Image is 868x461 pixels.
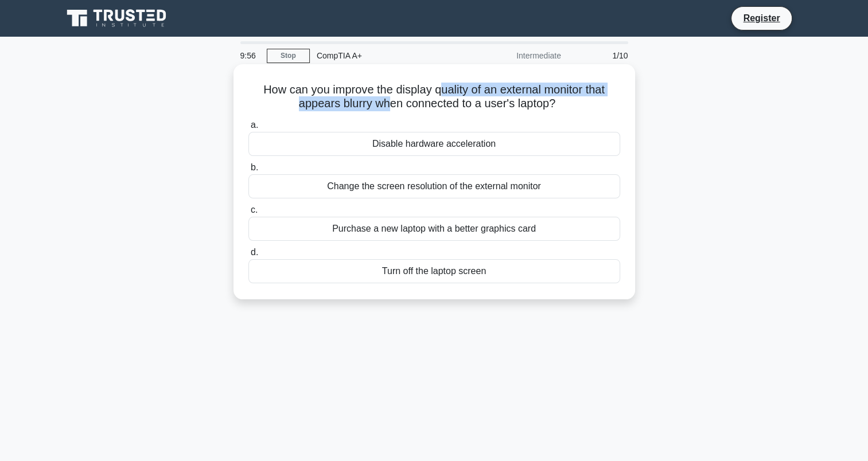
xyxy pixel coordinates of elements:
div: Intermediate [468,44,568,67]
div: Change the screen resolution of the external monitor [248,174,620,198]
span: c. [251,205,258,214]
h5: How can you improve the display quality of an external monitor that appears blurry when connected... [247,83,621,111]
div: 9:56 [233,44,267,67]
div: CompTIA A+ [310,44,468,67]
div: Turn off the laptop screen [248,259,620,283]
a: Stop [267,49,310,63]
div: 1/10 [568,44,635,67]
span: d. [251,247,258,257]
div: Purchase a new laptop with a better graphics card [248,217,620,241]
div: Disable hardware acceleration [248,132,620,156]
span: a. [251,120,258,130]
a: Register [736,11,787,25]
span: b. [251,162,258,172]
